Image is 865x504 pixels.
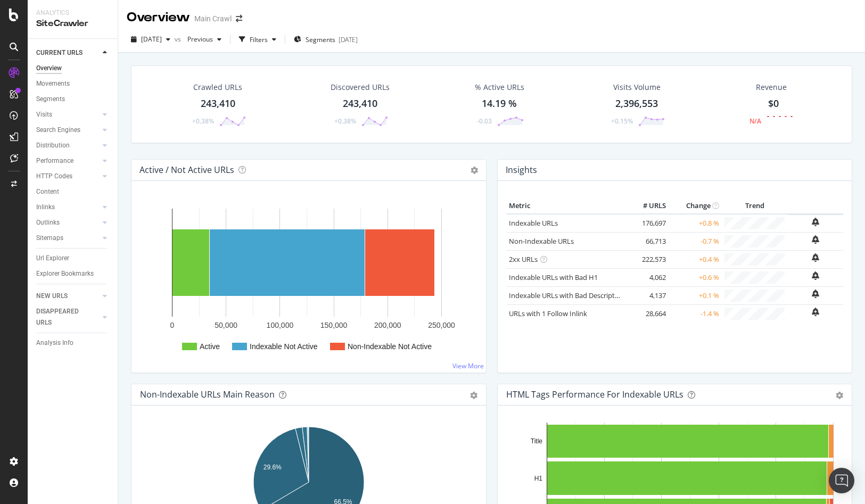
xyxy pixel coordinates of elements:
[36,125,100,136] a: Search Engines
[374,321,401,329] text: 200,000
[36,140,100,151] a: Distribution
[470,392,477,399] div: gear
[36,94,110,105] a: Segments
[669,214,722,233] td: +0.8 %
[669,268,722,286] td: +0.6 %
[36,94,65,105] div: Segments
[626,250,669,268] td: 222,573
[36,306,90,328] div: DISAPPEARED URLS
[36,47,100,59] a: CURRENT URLS
[36,171,72,182] div: HTTP Codes
[509,218,558,228] a: Indexable URLs
[140,389,275,400] div: Non-Indexable URLs Main Reason
[626,268,669,286] td: 4,062
[235,31,281,48] button: Filters
[192,117,214,126] div: +0.38%
[471,167,478,174] i: Options
[812,253,819,262] div: bell-plus
[509,309,587,318] a: URLs with 1 Follow Inlink
[36,109,100,120] a: Visits
[812,218,819,226] div: bell-plus
[477,117,492,126] div: -0.03
[139,163,234,177] h4: Active / Not Active URLs
[626,304,669,323] td: 28,664
[36,268,94,279] div: Explorer Bookmarks
[475,82,524,93] div: % Active URLs
[36,186,110,197] a: Content
[36,186,59,197] div: Content
[36,47,83,59] div: CURRENT URLS
[250,35,268,44] div: Filters
[482,97,517,111] div: 14.19 %
[722,198,787,214] th: Trend
[36,140,70,151] div: Distribution
[339,35,358,44] div: [DATE]
[506,198,627,214] th: Metric
[348,342,432,351] text: Non-Indexable Not Active
[36,9,109,18] div: Analytics
[334,117,356,126] div: +0.38%
[236,15,242,22] div: arrow-right-arrow-left
[36,217,60,228] div: Outlinks
[36,109,52,120] div: Visits
[331,82,390,93] div: Discovered URLs
[36,171,100,182] a: HTTP Codes
[36,268,110,279] a: Explorer Bookmarks
[509,254,538,264] a: 2xx URLs
[768,97,779,110] span: $0
[36,233,63,244] div: Sitemaps
[320,321,348,329] text: 150,000
[836,392,843,399] div: gear
[812,235,819,244] div: bell-plus
[669,250,722,268] td: +0.4 %
[509,236,574,246] a: Non-Indexable URLs
[36,202,100,213] a: Inlinks
[36,217,100,228] a: Outlinks
[36,337,110,349] a: Analysis Info
[183,35,213,44] span: Previous
[36,78,70,89] div: Movements
[194,13,232,24] div: Main Crawl
[36,306,100,328] a: DISAPPEARED URLS
[626,286,669,304] td: 4,137
[428,321,455,329] text: 250,000
[170,321,175,329] text: 0
[200,342,220,351] text: Active
[36,155,100,167] a: Performance
[127,9,190,27] div: Overview
[290,31,362,48] button: Segments[DATE]
[749,117,761,126] div: N/A
[193,82,242,93] div: Crawled URLs
[250,342,318,351] text: Indexable Not Active
[530,437,542,445] text: Title
[36,125,80,136] div: Search Engines
[812,271,819,280] div: bell-plus
[36,78,110,89] a: Movements
[669,232,722,250] td: -0.7 %
[215,321,237,329] text: 50,000
[452,361,484,370] a: View More
[669,304,722,323] td: -1.4 %
[343,97,377,111] div: 243,410
[141,35,162,44] span: 2025 Aug. 19th
[140,198,477,364] svg: A chart.
[509,291,625,300] a: Indexable URLs with Bad Description
[534,475,542,482] text: H1
[615,97,658,111] div: 2,396,553
[829,468,854,493] div: Open Intercom Messenger
[36,155,73,167] div: Performance
[201,97,235,111] div: 243,410
[36,291,100,302] a: NEW URLS
[36,18,109,30] div: SiteCrawler
[36,63,110,74] a: Overview
[36,63,62,74] div: Overview
[613,82,661,93] div: Visits Volume
[669,286,722,304] td: +0.1 %
[506,163,537,177] h4: Insights
[183,31,226,48] button: Previous
[36,233,100,244] a: Sitemaps
[756,82,787,93] span: Revenue
[509,272,598,282] a: Indexable URLs with Bad H1
[812,308,819,316] div: bell-plus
